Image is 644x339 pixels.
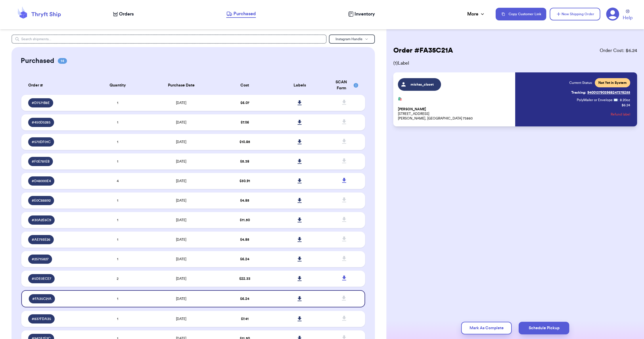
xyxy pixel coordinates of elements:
[217,76,272,95] th: Cost
[240,257,249,261] span: $ 6.24
[240,199,249,202] span: $ 4.85
[241,121,249,124] span: $ 7.06
[117,121,118,124] span: 1
[32,317,51,321] span: # 837FDA35
[21,56,54,66] h2: Purchased
[577,98,618,102] span: PolyMailer or Envelope ✉️
[550,8,600,20] button: New Shipping Order
[409,82,436,87] span: michas_closet
[329,34,375,44] button: Instagram Handle
[11,34,326,44] input: Search shipments...
[113,11,134,18] a: Orders
[240,101,249,105] span: $ 6.07
[467,11,485,18] div: More
[176,121,186,124] span: [DATE]
[348,11,375,18] a: Inventory
[32,140,51,144] span: # 570DF01C
[117,297,118,301] span: 1
[239,277,250,280] span: $ 22.33
[496,8,546,20] button: Copy Customer Link
[32,218,51,222] span: # 30A2E6C9
[393,60,637,67] span: ( 1 ) Label
[398,107,426,111] span: [PERSON_NAME]
[176,179,186,183] span: [DATE]
[32,257,49,261] span: # 25715827
[117,160,118,163] span: 1
[623,9,632,21] a: Help
[176,317,186,321] span: [DATE]
[398,107,512,121] p: [STREET_ADDRESS] [PERSON_NAME], [GEOGRAPHIC_DATA] 75860
[240,218,250,222] span: $ 11.50
[145,76,217,95] th: Purchase Date
[240,297,249,301] span: $ 6.24
[117,140,118,144] span: 1
[58,58,67,64] span: 14
[117,257,118,261] span: 1
[571,90,586,95] span: Tracking:
[176,101,186,105] span: [DATE]
[272,76,327,95] th: Labels
[117,317,118,321] span: 1
[119,11,134,18] span: Orders
[569,80,593,85] span: Current Status:
[176,160,186,163] span: [DATE]
[117,238,118,241] span: 1
[239,179,250,183] span: $ 30.91
[611,108,630,121] button: Refund label
[32,276,51,281] span: # 5DE0ECE7
[571,88,630,97] a: Tracking:9400137903968247378255
[32,296,51,301] span: # FA35C21A
[32,101,50,105] span: # D7571B8E
[461,322,512,334] button: Mark As Complete
[519,322,569,334] button: Schedule Pickup
[598,80,627,85] span: Not Yet in System
[90,76,145,95] th: Quantity
[398,97,512,101] p: 🛍️
[32,237,50,242] span: # AE793E26
[600,47,637,54] span: Order Cost: $ 6.24
[176,140,186,144] span: [DATE]
[331,79,358,91] div: SCAN Form
[240,160,249,163] span: $ 5.38
[240,238,249,241] span: $ 4.85
[176,257,186,261] span: [DATE]
[32,198,51,203] span: # E0C88892
[618,98,619,102] span: :
[226,10,256,18] a: Purchased
[241,317,249,321] span: $ 7.41
[21,76,90,95] th: Order #
[176,218,186,222] span: [DATE]
[32,159,49,164] span: # F0E781EB
[117,199,118,202] span: 1
[176,199,186,202] span: [DATE]
[393,46,453,55] h2: Order # FA35C21A
[117,101,118,105] span: 1
[117,277,118,280] span: 2
[239,140,250,144] span: $ 10.85
[32,120,51,125] span: # 450D5285
[622,103,630,107] p: $ 6.24
[176,297,186,301] span: [DATE]
[623,14,632,21] span: Help
[32,179,51,183] span: # D48000E4
[336,37,363,41] span: Instagram Handle
[117,179,119,183] span: 4
[117,218,118,222] span: 1
[233,10,256,17] span: Purchased
[620,98,630,102] span: 8.20 oz
[354,11,375,18] span: Inventory
[176,277,186,280] span: [DATE]
[176,238,186,241] span: [DATE]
